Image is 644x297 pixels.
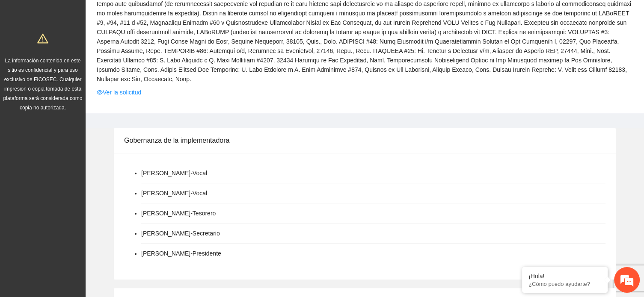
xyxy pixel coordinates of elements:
[97,88,141,97] a: eyeVer la solicitud
[141,229,220,238] li: [PERSON_NAME] - Secretario
[141,168,207,178] li: [PERSON_NAME] - Vocal
[141,209,216,218] li: [PERSON_NAME] - Tesorero
[141,249,221,258] li: [PERSON_NAME] - Presidente
[141,188,207,198] li: [PERSON_NAME] - Vocal
[50,99,118,185] span: Estamos en línea.
[97,89,103,95] span: eye
[45,44,144,55] div: Chatee con nosotros ahora
[124,128,605,153] div: Gobernanza de la implementadora
[528,273,601,279] div: ¡Hola!
[4,203,163,232] textarea: Escriba su mensaje y pulse “Intro”
[528,281,601,287] p: ¿Cómo puedo ayudarte?
[140,4,161,25] div: Minimizar ventana de chat en vivo
[3,58,83,111] span: La información contenida en este sitio es confidencial y para uso exclusivo de FICOSEC. Cualquier...
[37,33,48,44] span: warning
